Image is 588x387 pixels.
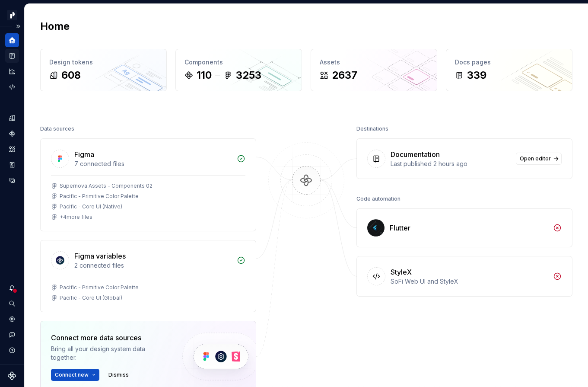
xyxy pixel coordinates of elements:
div: 339 [467,68,486,82]
a: Analytics [5,64,19,78]
div: Figma [74,149,94,160]
div: Supernova Assets - Components 02 [60,182,153,189]
h2: Home [40,19,70,33]
div: Figma variables [74,251,126,261]
button: Contact support [5,328,19,342]
span: Dismiss [108,371,129,378]
a: Components1103253 [175,49,302,91]
button: Connect new [51,369,99,381]
img: 8d0dbd7b-a897-4c39-8ca0-62fbda938e11.png [7,10,17,20]
div: Connect more data sources [51,333,168,343]
button: Notifications [5,281,19,295]
div: Data sources [40,123,74,135]
div: 7 connected files [74,160,232,168]
a: Data sources [5,173,19,187]
div: Code automation [356,193,400,205]
div: Flutter [390,223,410,233]
div: 2637 [332,68,357,82]
div: SoFi Web UI and StyleX [391,277,548,286]
a: Assets2637 [311,49,437,91]
div: Destinations [356,123,388,135]
a: Figma variables2 connected filesPacific - Primitive Color PalettePacific - Core UI (Global) [40,240,256,312]
div: 608 [61,68,81,82]
a: Documentation [5,49,19,63]
a: Design tokens [5,111,19,125]
div: Pacific - Core UI (Global) [60,294,122,301]
a: Open editor [516,153,562,165]
button: Expand sidebar [12,20,24,32]
button: Dismiss [105,369,133,381]
a: Design tokens608 [40,49,167,91]
div: 110 [197,68,212,82]
span: Open editor [520,155,551,162]
div: + 4 more files [60,214,92,221]
a: Settings [5,312,19,326]
div: Pacific - Primitive Color Palette [60,284,139,291]
div: Design tokens [49,58,158,67]
button: Search ⌘K [5,297,19,310]
a: Storybook stories [5,158,19,172]
div: 2 connected files [74,261,232,270]
div: Documentation [391,149,440,160]
a: Assets [5,142,19,156]
span: Connect new [55,371,89,378]
div: Pacific - Primitive Color Palette [60,193,139,200]
a: Docs pages339 [446,49,572,91]
div: Bring all your design system data together. [51,345,168,362]
svg: Supernova Logo [8,371,16,380]
div: Last published 2 hours ago [391,160,511,168]
div: Docs pages [455,58,563,67]
a: Code automation [5,80,19,94]
div: Components [184,58,293,67]
a: Home [5,33,19,47]
a: Figma7 connected filesSupernova Assets - Components 02Pacific - Primitive Color PalettePacific - ... [40,138,256,231]
a: Components [5,127,19,141]
div: 3253 [236,68,261,82]
div: Pacific - Core UI (Native) [60,203,122,210]
div: StyleX [391,267,412,277]
div: Assets [320,58,428,67]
